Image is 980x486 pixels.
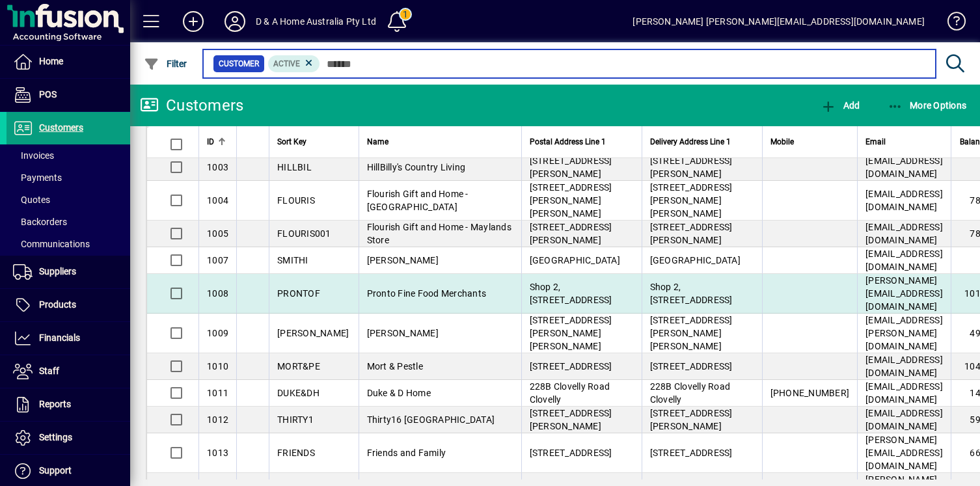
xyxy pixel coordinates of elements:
span: 1005 [207,228,228,239]
span: [STREET_ADDRESS][PERSON_NAME] [650,222,733,245]
span: Quotes [13,195,50,205]
span: [EMAIL_ADDRESS][DOMAIN_NAME] [865,408,943,431]
a: Settings [7,422,130,454]
span: Support [39,465,72,476]
span: Staff [39,366,59,376]
mat-chip: Activation Status: Active [268,55,320,72]
span: ID [207,135,214,149]
span: [PHONE_NUMBER] [770,388,850,398]
div: Mobile [770,135,850,149]
span: Customer [219,57,259,70]
a: Invoices [7,144,130,167]
span: 1009 [207,328,228,338]
a: Knowledge Base [938,3,964,45]
a: Payments [7,167,130,189]
span: Mort & Pestle [367,361,423,371]
span: Invoices [13,150,54,161]
span: HillBilly's Country Living [367,162,466,172]
span: [PERSON_NAME][EMAIL_ADDRESS][DOMAIN_NAME] [865,275,943,312]
span: [STREET_ADDRESS] [530,448,612,458]
span: [STREET_ADDRESS][PERSON_NAME][PERSON_NAME] [530,182,612,219]
span: [STREET_ADDRESS] [650,361,733,371]
div: Email [865,135,943,149]
span: [EMAIL_ADDRESS][DOMAIN_NAME] [865,222,943,245]
span: Postal Address Line 1 [530,135,606,149]
span: [STREET_ADDRESS][PERSON_NAME][PERSON_NAME] [650,182,733,219]
span: Products [39,299,76,310]
span: 1004 [207,195,228,206]
button: More Options [884,94,970,117]
button: Add [817,94,863,117]
span: Active [273,59,300,68]
span: Sort Key [277,135,306,149]
span: FLOURIS001 [277,228,331,239]
span: DUKE&DH [277,388,320,398]
a: Suppliers [7,256,130,288]
span: 1003 [207,162,228,172]
span: Home [39,56,63,66]
span: Reports [39,399,71,409]
span: Backorders [13,217,67,227]
span: [STREET_ADDRESS][PERSON_NAME][PERSON_NAME] [650,315,733,351]
span: [STREET_ADDRESS] [530,361,612,371]
a: Staff [7,355,130,388]
span: 228B Clovelly Road Clovelly [650,381,731,405]
div: [PERSON_NAME] [PERSON_NAME][EMAIL_ADDRESS][DOMAIN_NAME] [633,11,925,32]
span: Thirty16 [GEOGRAPHIC_DATA] [367,414,495,425]
button: Filter [141,52,191,75]
span: 1008 [207,288,228,299]
span: MORT&PE [277,361,320,371]
span: Pronto Fine Food Merchants [367,288,487,299]
button: Profile [214,10,256,33]
span: Name [367,135,388,149]
span: THIRTY1 [277,414,314,425]
span: [PERSON_NAME][EMAIL_ADDRESS][DOMAIN_NAME] [865,435,943,471]
span: Flourish Gift and Home - Maylands Store [367,222,511,245]
span: FLOURIS [277,195,315,206]
span: [EMAIL_ADDRESS][DOMAIN_NAME] [865,355,943,378]
span: 1010 [207,361,228,371]
span: [EMAIL_ADDRESS][DOMAIN_NAME] [865,249,943,272]
span: 1013 [207,448,228,458]
span: [STREET_ADDRESS][PERSON_NAME] [650,408,733,431]
span: [PERSON_NAME] [367,328,439,338]
span: 228B Clovelly Road Clovelly [530,381,610,405]
span: Delivery Address Line 1 [650,135,731,149]
span: POS [39,89,57,100]
a: Financials [7,322,130,355]
span: Payments [13,172,62,183]
span: Add [821,100,860,111]
span: [EMAIL_ADDRESS][DOMAIN_NAME] [865,381,943,405]
div: Name [367,135,513,149]
span: PRONTOF [277,288,320,299]
a: Products [7,289,130,321]
span: 1012 [207,414,228,425]
span: Email [865,135,886,149]
a: Quotes [7,189,130,211]
div: ID [207,135,228,149]
span: Suppliers [39,266,76,277]
span: Communications [13,239,90,249]
span: Financials [39,332,80,343]
div: D & A Home Australia Pty Ltd [256,11,376,32]
span: More Options [888,100,967,111]
a: Backorders [7,211,130,233]
span: Customers [39,122,83,133]
a: POS [7,79,130,111]
span: Shop 2, [STREET_ADDRESS] [650,282,733,305]
span: Settings [39,432,72,442]
span: 1011 [207,388,228,398]
span: [STREET_ADDRESS][PERSON_NAME][PERSON_NAME] [530,315,612,351]
span: Duke & D Home [367,388,431,398]
span: [STREET_ADDRESS][PERSON_NAME] [530,408,612,431]
a: Communications [7,233,130,255]
span: Shop 2, [STREET_ADDRESS] [530,282,612,305]
span: [EMAIL_ADDRESS][DOMAIN_NAME] [865,189,943,212]
span: [PERSON_NAME] [367,255,439,265]
span: SMITHI [277,255,308,265]
span: [GEOGRAPHIC_DATA] [530,255,620,265]
div: Customers [140,95,243,116]
a: Home [7,46,130,78]
button: Add [172,10,214,33]
span: HILLBIL [277,162,312,172]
